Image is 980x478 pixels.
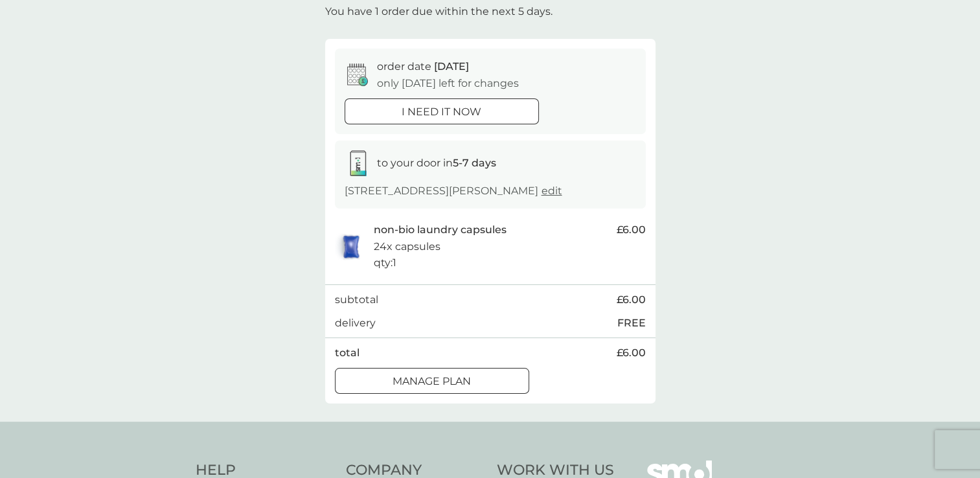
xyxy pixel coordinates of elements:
p: [STREET_ADDRESS][PERSON_NAME] [345,183,562,199]
a: edit [541,185,562,197]
p: FREE [617,315,646,332]
p: Manage plan [393,373,471,390]
button: Manage plan [335,368,529,394]
button: i need it now [345,98,539,124]
span: £6.00 [617,345,646,361]
p: qty : 1 [374,255,396,271]
p: i need it now [402,104,481,120]
p: subtotal [335,291,378,308]
p: delivery [335,315,376,332]
p: total [335,345,359,361]
span: £6.00 [617,291,646,308]
span: to your door in [377,157,496,169]
p: order date [377,58,469,75]
p: non-bio laundry capsules [374,222,507,238]
span: £6.00 [617,222,646,238]
span: [DATE] [434,60,469,73]
p: 24x capsules [374,238,440,255]
strong: 5-7 days [453,157,496,169]
p: only [DATE] left for changes [377,75,519,92]
p: You have 1 order due within the next 5 days. [325,3,553,20]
